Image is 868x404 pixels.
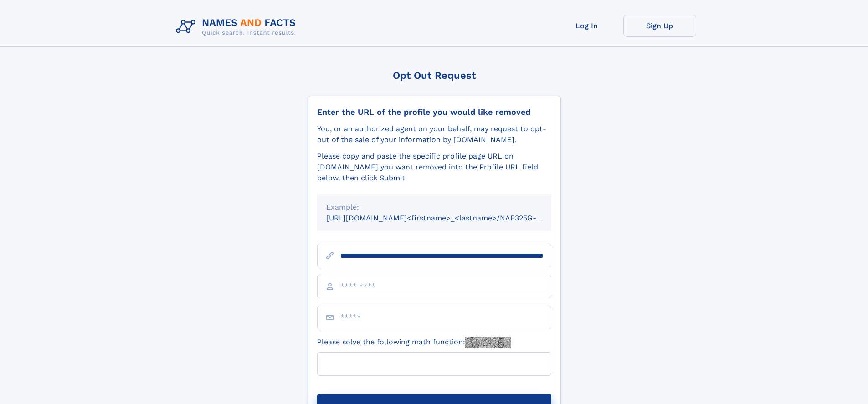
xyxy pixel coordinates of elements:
[550,15,623,37] a: Log In
[623,15,696,37] a: Sign Up
[317,337,511,348] label: Please solve the following math function:
[317,123,551,145] div: You, or an authorized agent on your behalf, may request to opt-out of the sale of your informatio...
[317,107,551,117] div: Enter the URL of the profile you would like removed
[172,15,303,39] img: Logo Names and Facts
[326,202,542,213] div: Example:
[326,214,569,222] small: [URL][DOMAIN_NAME]<firstname>_<lastname>/NAF325G-xxxxxxxx
[317,151,551,184] div: Please copy and paste the specific profile page URL on [DOMAIN_NAME] you want removed into the Pr...
[308,70,561,81] div: Opt Out Request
